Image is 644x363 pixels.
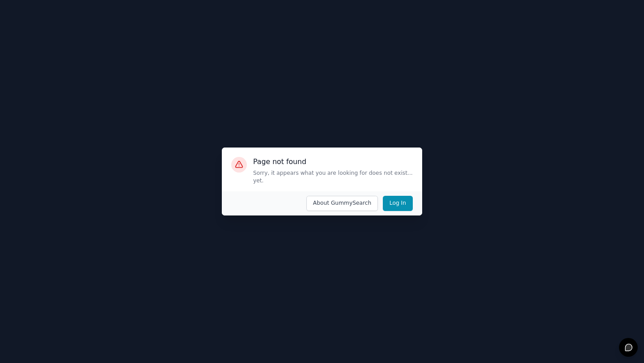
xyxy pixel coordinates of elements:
[383,196,413,211] button: Log In
[253,169,413,185] p: Sorry, it appears what you are looking for does not exist... yet.
[306,196,378,211] button: About GummySearch
[253,157,413,166] h3: Page not found
[378,196,413,211] a: Log In
[301,196,378,211] a: About GummySearch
